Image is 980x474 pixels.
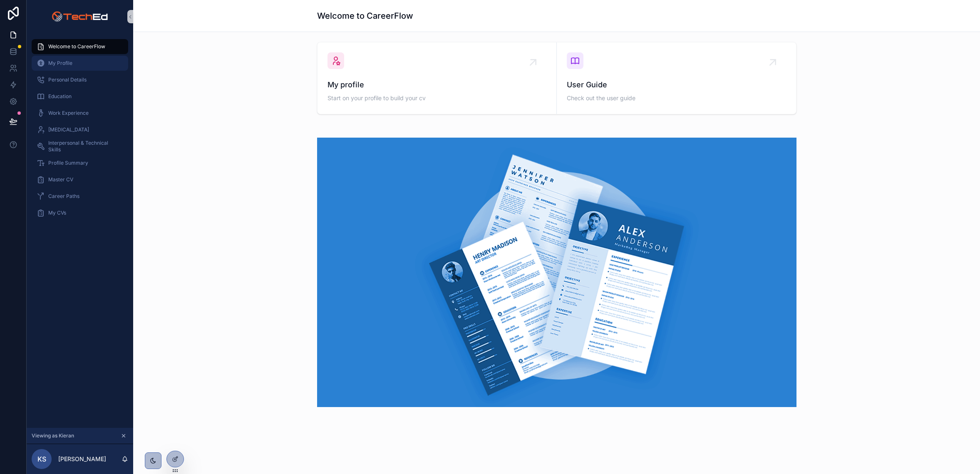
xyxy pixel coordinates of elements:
[48,60,72,67] span: My Profile
[48,43,105,50] span: Welcome to CareerFlow
[32,106,128,121] a: Work Experience
[58,455,106,463] p: [PERSON_NAME]
[317,138,796,407] img: 25098-2da0e7c8e680f3e932096dc0a7fd1ac8_canvaresume.hero.png
[32,89,128,104] a: Education
[32,172,128,187] a: Master CV
[48,77,87,83] span: Personal Details
[48,210,66,216] span: My CVs
[32,432,74,439] span: Viewing as Kieran
[48,110,89,116] span: Work Experience
[327,94,546,102] span: Start on your profile to build your cv
[32,56,128,71] a: My Profile
[32,156,128,170] a: Profile Summary
[567,94,786,102] span: Check out the user guide
[557,42,796,114] a: User GuideCheck out the user guide
[32,122,128,137] a: [MEDICAL_DATA]
[32,205,128,220] a: My CVs
[567,79,786,91] span: User Guide
[48,176,73,183] span: Master CV
[48,93,72,100] span: Education
[48,140,120,153] span: Interpersonal & Technical Skills
[48,193,79,200] span: Career Paths
[52,10,108,23] img: App logo
[37,454,46,464] span: KS
[32,39,128,54] a: Welcome to CareerFlow
[327,79,546,91] span: My profile
[27,33,133,231] div: scrollable content
[317,10,413,22] h1: Welcome to CareerFlow
[32,189,128,204] a: Career Paths
[318,42,557,114] a: My profileStart on your profile to build your cv
[48,126,89,133] span: [MEDICAL_DATA]
[32,139,128,154] a: Interpersonal & Technical Skills
[32,72,128,87] a: Personal Details
[48,160,88,166] span: Profile Summary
